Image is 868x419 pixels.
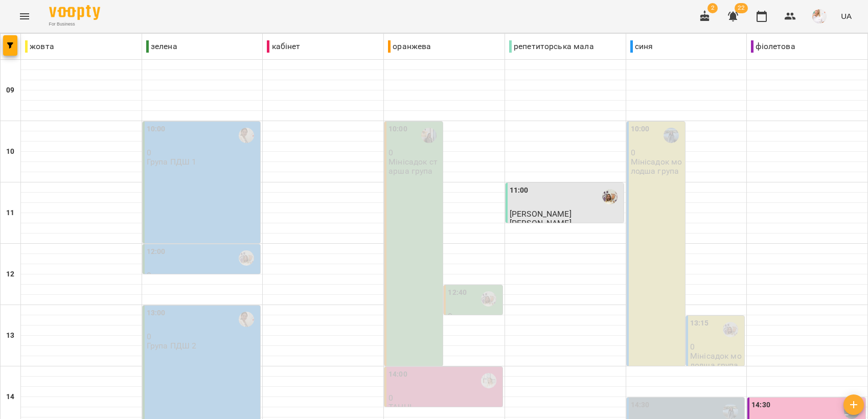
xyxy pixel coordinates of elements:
[49,21,100,28] span: For Business
[6,330,14,341] h6: 13
[602,189,618,204] img: Киричук Тетяна Миколаївна
[147,341,197,350] p: Група ПДШ 2
[6,391,14,403] h6: 14
[690,318,709,329] label: 13:15
[389,393,500,402] p: 0
[388,40,431,53] p: оранжева
[481,291,496,307] img: Киричук Тетяна Миколаївна
[12,4,37,29] button: Menu
[841,11,852,21] span: UA
[751,40,795,53] p: фіолетова
[509,40,594,53] p: репетиторська мала
[49,5,100,20] img: Voopty Logo
[448,287,467,298] label: 12:40
[389,148,441,157] p: 0
[239,128,254,143] img: Рущак Василина Василівна
[723,322,738,337] img: Киричук Тетяна Миколаївна
[239,250,254,266] img: Киричук Тетяна Миколаївна
[690,352,742,369] p: Мінісадок молодша група
[631,157,683,175] p: Мінісадок молодша група
[510,209,572,219] span: [PERSON_NAME]
[147,124,166,135] label: 10:00
[147,157,197,166] p: Група ПДШ 1
[389,369,407,380] label: 14:00
[267,40,300,53] p: кабінет
[448,312,500,320] p: 0
[510,185,529,196] label: 11:00
[707,3,718,13] span: 2
[239,312,254,327] img: Рущак Василина Василівна
[844,404,859,419] div: Світлана Бутковська
[751,400,770,411] label: 14:30
[631,124,650,135] label: 10:00
[812,9,827,24] img: eae1df90f94753cb7588c731c894874c.jpg
[147,271,259,280] p: 0
[389,403,412,411] p: ТАНЦІ
[690,342,742,351] p: 0
[147,246,166,258] label: 12:00
[735,3,748,13] span: 22
[421,128,437,143] img: Німців Ксенія Петрівна
[6,85,14,96] h6: 09
[631,148,683,157] p: 0
[146,40,177,53] p: зелена
[6,207,14,219] h6: 11
[664,128,679,143] img: Гарасим Ольга Богданівна
[147,332,259,341] p: 0
[631,400,650,411] label: 14:30
[389,124,407,135] label: 10:00
[6,269,14,280] h6: 12
[25,40,54,53] p: жовта
[481,373,496,388] img: Дзядик Наталія
[843,394,864,415] button: Створити урок
[6,146,14,157] h6: 10
[147,148,259,157] p: 0
[389,157,441,175] p: Мінісадок старша група
[630,40,653,53] p: синя
[723,404,738,419] img: Гарасим Ольга Богданівна
[147,308,166,319] label: 13:00
[510,219,572,227] p: [PERSON_NAME]
[837,7,856,26] button: UA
